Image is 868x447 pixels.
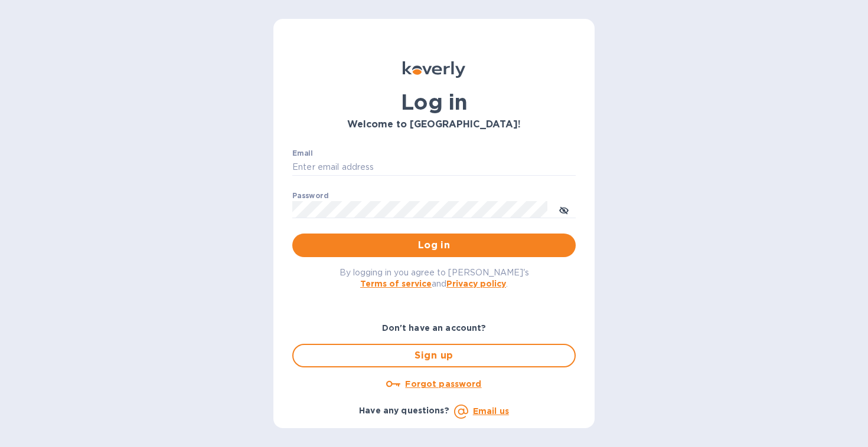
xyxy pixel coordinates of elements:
[340,268,529,288] span: By logging in you agree to [PERSON_NAME]'s and .
[303,349,565,363] span: Sign up
[302,238,566,252] span: Log in
[292,234,576,257] button: Log in
[292,90,576,114] h1: Log in
[552,198,576,221] button: toggle password visibility
[359,406,449,415] b: Have any questions?
[292,159,576,176] input: Enter email address
[292,150,313,157] label: Email
[292,119,576,130] h3: Welcome to [GEOGRAPHIC_DATA]!
[360,279,432,288] a: Terms of service
[382,323,487,333] b: Don't have an account?
[446,279,506,288] a: Privacy policy
[292,192,328,199] label: Password
[292,344,576,367] button: Sign up
[405,379,481,389] u: Forgot password
[403,61,465,78] img: Koverly
[473,406,509,416] a: Email us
